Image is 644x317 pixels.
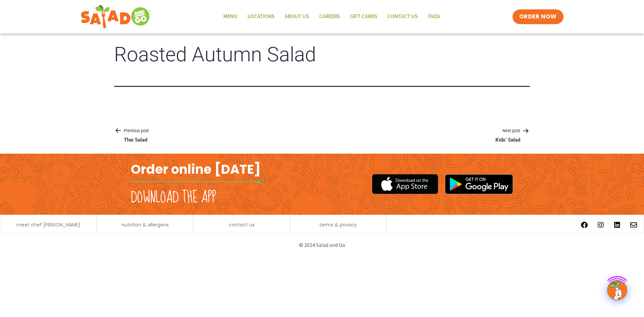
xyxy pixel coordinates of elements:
p: © 2024 Salad and Go [134,241,510,250]
a: Next postKids’ Salad [486,127,530,144]
h2: Order online [DATE] [131,161,261,177]
a: Menu [218,9,243,24]
img: appstore [372,173,438,195]
img: fork [131,180,265,183]
a: Careers [314,9,345,24]
h1: Roasted Autumn Salad [114,44,530,66]
p: Thai Salad [124,137,147,144]
a: ORDER NOW [513,9,563,24]
img: google_play [445,174,513,194]
a: terms & privacy [319,222,357,227]
a: nutrition & allergens [121,222,169,227]
a: Contact Us [382,9,423,24]
a: Locations [243,9,280,24]
a: About Us [280,9,314,24]
h2: Download the app [131,188,216,207]
p: Previous post [114,127,157,135]
a: meet chef [PERSON_NAME] [16,222,80,227]
a: contact us [229,222,255,227]
p: Next post [486,127,530,135]
span: ORDER NOW [519,13,557,21]
p: Kids’ Salad [495,137,520,144]
a: Previous postThai Salad [114,127,157,144]
img: new-SAG-logo-768×292 [80,3,151,30]
a: GIFT CARDS [345,9,382,24]
nav: Menu [218,9,445,24]
a: FAQs [423,9,445,24]
nav: Posts [114,127,530,144]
